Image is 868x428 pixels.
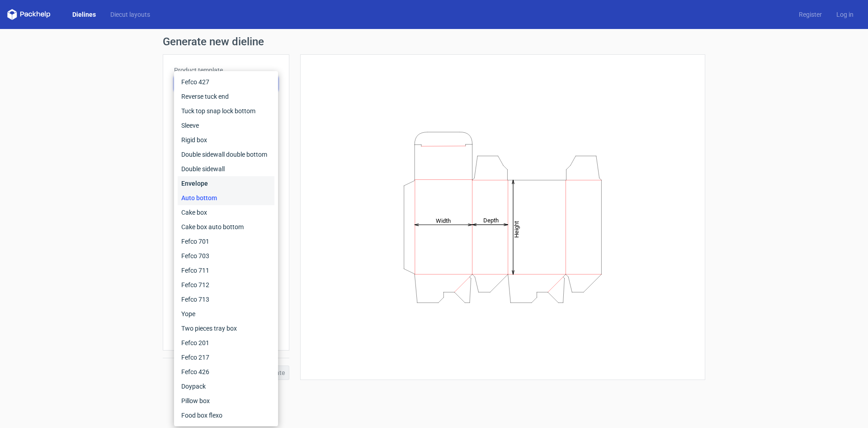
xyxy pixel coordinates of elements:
div: Fefco 426 [178,365,274,379]
a: Dielines [65,10,103,19]
a: Log in [829,10,861,19]
div: Fefco 703 [178,249,274,263]
tspan: Depth [483,217,499,224]
div: Two pieces tray box [178,321,274,336]
a: Register [792,10,829,19]
div: Double sidewall [178,162,274,176]
div: Sleeve [178,118,274,133]
div: Doypack [178,379,274,394]
tspan: Width [436,217,451,224]
div: Rigid box [178,133,274,147]
div: Fefco 713 [178,292,274,307]
div: Fefco 217 [178,350,274,365]
div: Fefco 427 [178,75,274,89]
div: Envelope [178,176,274,191]
h1: Generate new dieline [163,36,705,47]
div: Cake box [178,205,274,220]
a: Diecut layouts [103,10,157,19]
div: Fefco 711 [178,263,274,278]
div: Double sidewall double bottom [178,147,274,162]
div: Tuck top snap lock bottom [178,104,274,118]
div: Cake box auto bottom [178,220,274,234]
label: Product template [174,66,278,75]
div: Fefco 712 [178,278,274,292]
tspan: Height [513,221,520,237]
div: Fefco 701 [178,234,274,249]
div: Yope [178,307,274,321]
div: Food box flexo [178,408,274,423]
div: Auto bottom [178,191,274,205]
div: Fefco 201 [178,336,274,350]
div: Reverse tuck end [178,89,274,104]
div: Pillow box [178,394,274,408]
